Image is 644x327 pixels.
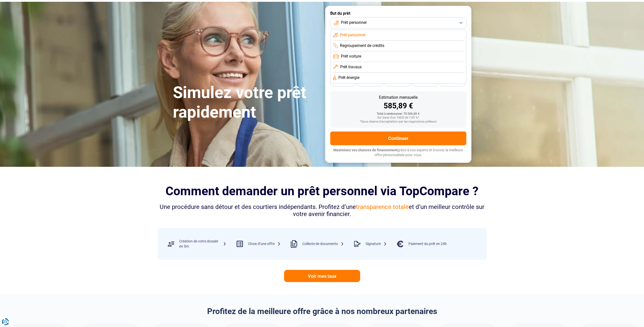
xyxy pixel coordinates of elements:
[158,306,487,316] h2: Profitez de la meilleure offre grâce à nos nombreux partenaires
[330,148,466,158] p: grâce à nos experts et trouvez la meilleure offre personnalisée pour vous.
[356,203,409,210] span: transparence totale
[366,241,387,247] div: Signature
[408,241,447,247] div: Paiement du prêt en 24h
[340,43,384,48] span: Regroupement de crédits
[330,11,466,16] label: But du prêt
[340,64,362,70] span: Prêt travaux
[338,75,359,80] span: Prêt énergie
[420,81,431,84] span: 30 mois
[447,81,458,84] span: 24 mois
[392,81,403,84] span: 36 mois
[248,241,281,247] div: Choix d’une offre
[302,241,344,247] div: Collecte de documents
[340,32,366,38] span: Prêt personnel
[334,120,462,124] div: *Sous réserve d'acceptation par les organismes prêteurs
[284,270,360,282] a: Voir mes taux
[158,184,487,198] h2: Comment demander un prêt personnel via TopCompare ?
[179,239,226,249] div: Création de votre dossier en 5m
[337,81,349,84] span: 48 mois
[341,20,367,25] span: Prêt personnel
[334,102,462,110] div: 585,89 €
[334,116,462,120] div: Sur base d'un TAEG de 7,45 %*
[341,54,361,59] span: Prêt voiture
[173,83,319,122] h1: Simulez votre prêt rapidement
[330,132,466,145] button: Continuer
[334,95,462,100] div: Estimation mensuelle
[333,148,398,152] span: Maximisez vos chances de financement
[334,112,462,116] div: Total à rembourser: 70 306,80 €
[158,203,487,218] div: Une procédure sans détour et des courtiers indépendants. Profitez d’une et d’un meilleur contrôle...
[365,81,376,84] span: 42 mois
[330,17,466,28] button: Prêt personnel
